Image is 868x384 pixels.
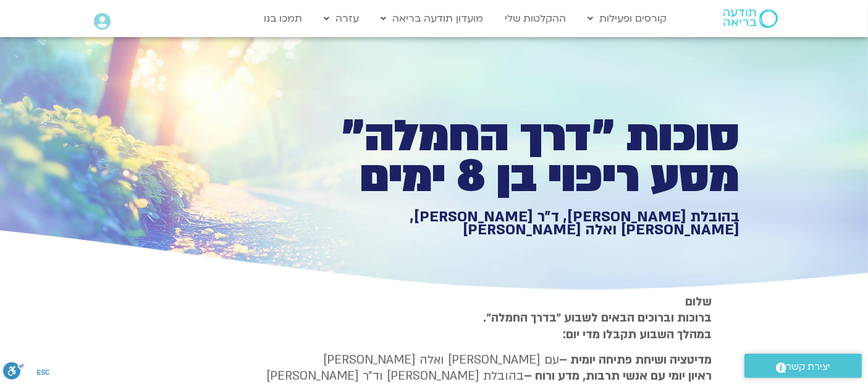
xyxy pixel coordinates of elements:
[499,7,573,30] a: ההקלטות שלי
[312,210,740,237] h1: בהובלת [PERSON_NAME], ד״ר [PERSON_NAME], [PERSON_NAME] ואלה [PERSON_NAME]
[318,7,365,30] a: עזרה
[786,359,831,375] span: יצירת קשר
[744,354,862,378] a: יצירת קשר
[374,7,489,30] a: מועדון תודעה בריאה
[582,7,673,30] a: קורסים ופעילות
[484,310,712,342] strong: ברוכות וברוכים הבאים לשבוע ״בדרך החמלה״. במהלך השבוע תקבלו מדי יום:
[723,9,778,28] img: תודעה בריאה
[525,368,712,384] b: ראיון יומי עם אנשי תרבות, מדע ורוח –
[312,116,740,197] h1: סוכות ״דרך החמלה״ מסע ריפוי בן 8 ימים
[686,294,712,310] strong: שלום
[258,7,308,30] a: תמכו בנו
[560,352,712,368] strong: מדיטציה ושיחת פתיחה יומית –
